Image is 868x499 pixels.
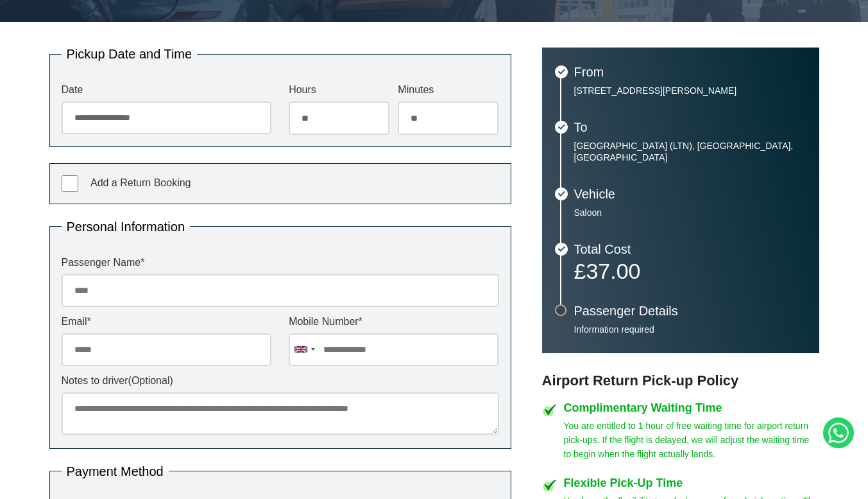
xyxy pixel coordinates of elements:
label: Hours [289,85,389,95]
h3: Airport Return Pick-up Policy [542,372,819,389]
span: (Optional) [128,375,173,386]
label: Notes to driver [62,376,499,386]
h3: To [574,121,806,134]
input: Add a Return Booking [62,175,78,192]
label: Passenger Name [62,258,499,268]
span: 37.00 [586,259,640,283]
p: Saloon [574,207,806,218]
p: [STREET_ADDRESS][PERSON_NAME] [574,85,806,96]
span: Add a Return Booking [90,177,191,188]
p: Information required [574,324,806,335]
h3: From [574,66,806,78]
h3: Total Cost [574,243,806,256]
h4: Complimentary Waiting Time [564,402,819,414]
legend: Payment Method [62,465,169,478]
label: Mobile Number [289,317,498,327]
legend: Pickup Date and Time [62,48,198,60]
h3: Vehicle [574,188,806,200]
label: Email [62,317,271,327]
div: United Kingdom: +44 [289,334,319,365]
label: Minutes [398,85,498,95]
legend: Personal Information [62,220,191,233]
label: Date [62,85,271,95]
h4: Flexible Pick-Up Time [564,477,819,489]
h3: Passenger Details [574,304,806,317]
p: [GEOGRAPHIC_DATA] (LTN), [GEOGRAPHIC_DATA], [GEOGRAPHIC_DATA] [574,140,806,163]
p: You are entitled to 1 hour of free waiting time for airport return pick-ups. If the flight is del... [564,419,819,461]
p: £ [574,262,806,280]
